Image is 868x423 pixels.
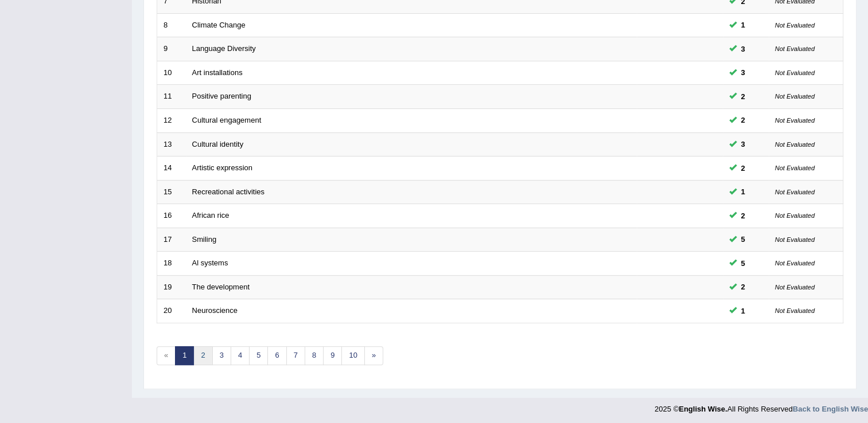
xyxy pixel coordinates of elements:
[737,186,750,198] span: You can still take this question
[775,93,815,100] small: Not Evaluated
[249,346,268,365] a: 5
[157,299,186,323] td: 20
[793,405,868,413] a: Back to English Wise
[305,346,324,365] a: 8
[323,346,342,365] a: 9
[775,164,815,171] small: Not Evaluated
[192,235,217,244] a: Smiling
[775,236,815,243] small: Not Evaluated
[341,346,364,365] a: 10
[775,22,815,29] small: Not Evaluated
[192,44,256,53] a: Language Diversity
[775,284,815,291] small: Not Evaluated
[775,260,815,267] small: Not Evaluated
[192,258,228,267] a: Al systems
[192,92,251,100] a: Positive parenting
[737,233,750,245] span: You can still take this question
[775,189,815,195] small: Not Evaluated
[192,283,250,291] a: The development
[775,141,815,148] small: Not Evaluated
[157,275,186,299] td: 19
[737,281,750,293] span: You can still take this question
[157,13,186,37] td: 8
[231,346,250,365] a: 4
[157,85,186,109] td: 11
[192,116,262,124] a: Cultural engagement
[192,140,244,148] a: Cultural identity
[157,132,186,156] td: 13
[192,306,238,315] a: Neuroscience
[737,210,750,222] span: You can still take this question
[364,346,383,365] a: »
[157,156,186,181] td: 14
[157,346,176,365] span: «
[157,228,186,252] td: 17
[737,66,750,79] span: You can still take this question
[192,68,243,77] a: Art installations
[157,61,186,85] td: 10
[157,180,186,204] td: 15
[192,163,252,172] a: Artistic expression
[286,346,305,365] a: 7
[192,21,246,29] a: Climate Change
[737,91,750,103] span: You can still take this question
[775,212,815,219] small: Not Evaluated
[679,405,727,413] strong: English Wise.
[192,211,229,220] a: African rice
[737,19,750,31] span: You can still take this question
[737,114,750,126] span: You can still take this question
[737,305,750,317] span: You can still take this question
[775,117,815,124] small: Not Evaluated
[737,162,750,174] span: You can still take this question
[157,204,186,228] td: 16
[775,69,815,76] small: Not Evaluated
[157,108,186,132] td: 12
[655,398,868,414] div: 2025 © All Rights Reserved
[175,346,194,365] a: 1
[737,43,750,55] span: You can still take this question
[775,307,815,314] small: Not Evaluated
[192,187,264,196] a: Recreational activities
[212,346,231,365] a: 3
[267,346,286,365] a: 6
[737,138,750,150] span: You can still take this question
[157,252,186,276] td: 18
[193,346,212,365] a: 2
[737,257,750,269] span: You can still take this question
[775,45,815,52] small: Not Evaluated
[157,37,186,61] td: 9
